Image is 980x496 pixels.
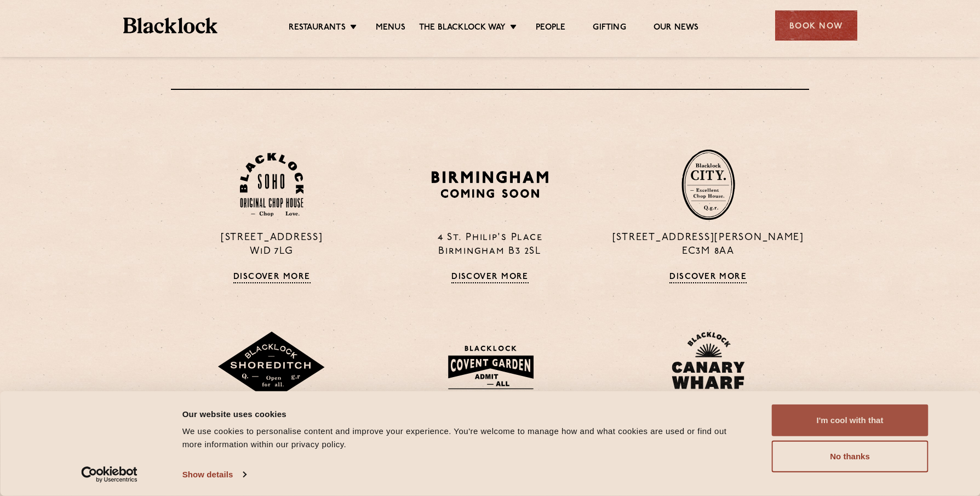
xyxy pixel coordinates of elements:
[171,231,372,259] p: [STREET_ADDRESS] W1D 7LG
[536,22,565,35] a: People
[376,22,405,35] a: Menus
[182,425,747,451] div: We use cookies to personalise content and improve your experience. You're welcome to manage how a...
[419,22,506,35] a: The Blacklock Way
[451,272,529,283] a: Discover More
[182,466,246,483] a: Show details
[233,272,311,283] a: Discover More
[123,18,218,33] img: BL_Textured_Logo-footer-cropped.svg
[672,332,745,403] img: BL_CW_Logo_Website.svg
[429,167,551,202] img: BIRMINGHAM-P22_-e1747915156957.png
[772,441,929,472] button: No thanks
[681,149,735,220] img: City-stamp-default.svg
[608,231,809,259] p: [STREET_ADDRESS][PERSON_NAME] EC3M 8AA
[775,10,857,41] div: Book Now
[772,404,929,436] button: I'm cool with that
[389,231,591,259] p: 4 St. Philip's Place Birmingham B3 2SL
[61,466,157,483] a: Usercentrics Cookiebot - opens in a new window
[217,332,326,403] img: Shoreditch-stamp-v2-default.svg
[240,153,303,217] img: Soho-stamp-default.svg
[593,22,626,35] a: Gifting
[289,22,346,35] a: Restaurants
[669,272,747,283] a: Discover More
[437,339,543,396] img: BLA_1470_CoventGarden_Website_Solid.svg
[654,22,699,35] a: Our News
[182,407,747,420] div: Our website uses cookies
